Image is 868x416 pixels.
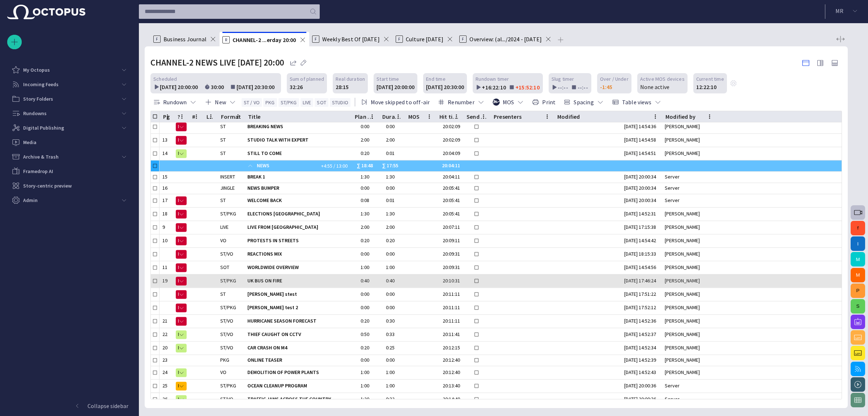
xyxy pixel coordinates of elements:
[247,315,348,328] div: HURRICANE SEASON FORECAST
[456,32,554,46] div: FOverview: (al.../2024 - [DATE]
[386,291,397,298] div: 0:00
[459,35,467,43] p: F
[354,318,376,325] div: 0:20
[162,383,171,390] div: 25
[624,211,659,218] div: 9/13 14:52:31
[178,150,179,157] span: R
[665,369,703,376] div: Janko
[206,112,216,122] button: Lck column menu
[220,150,226,157] div: ST
[247,278,348,285] span: UK BUS ON FIRE
[396,35,403,43] p: F
[247,121,348,134] div: BREAKING NEWS
[386,197,397,204] div: 0:01
[247,345,348,352] span: CAR CRASH ON M4
[263,98,277,107] button: PKG
[624,396,659,403] div: 9/6 20:00:36
[354,291,376,298] div: 0:00
[386,369,397,376] div: 1:00
[153,35,161,43] p: F
[665,318,703,325] div: Janko
[376,75,399,83] span: Start time
[354,238,376,244] div: 0:20
[529,96,558,109] button: Print
[178,318,179,325] span: N
[247,331,348,338] span: THIEF CAUGHT ON CCTV
[247,208,348,221] div: ELECTIONS FRANCE
[247,328,348,341] div: THIEF CAUGHT ON CCTV
[220,357,229,364] div: PKG
[665,238,703,244] div: Janko
[220,318,233,325] div: ST/VO
[176,342,187,355] button: R
[176,261,187,274] button: N
[247,251,348,258] span: REACTIONS MIX
[624,224,659,231] div: 9/13 17:15:38
[247,396,348,403] span: TRAFFIC JAMS ACROSS THE COUNTRY
[354,369,376,376] div: 1:00
[220,123,226,130] div: ST
[386,357,397,364] div: 0:00
[624,137,659,144] div: 9/13 14:54:58
[354,137,376,144] div: 2:00
[624,174,659,181] div: 9/6 20:00:34
[242,98,262,107] button: ST / VO
[851,221,865,235] button: f
[354,211,376,218] div: 1:30
[665,137,703,144] div: Janko
[624,357,659,364] div: 9/13 14:52:39
[552,75,574,83] span: Slug timer
[439,357,460,364] div: 20:12:40
[23,168,53,175] p: Framedrop AI
[176,275,187,288] button: N
[247,137,348,144] span: STUDIO TALK WITH EXPERT
[600,75,629,83] span: Over / Under
[354,278,376,285] div: 0:40
[176,134,187,147] button: N
[851,252,865,266] button: M
[322,35,380,43] span: Weekly Best Of [DATE]
[247,221,348,234] div: LIVE FROM BRUSSELS
[309,32,393,46] div: FWeekly Best Of [DATE]
[191,112,201,122] button: # column menu
[247,238,348,244] span: PROTESTS IN STREETS
[220,396,233,403] div: ST/VO
[7,399,131,413] button: Collapse sidebar
[624,345,659,352] div: 9/13 14:52:34
[247,304,348,311] span: [PERSON_NAME] test 2
[23,81,59,88] p: Incoming Feeds
[162,224,171,231] div: 9
[624,318,659,325] div: 9/13 14:52:36
[386,137,397,144] div: 2:00
[176,315,187,328] button: N
[23,66,50,73] p: My Octopus
[354,345,376,352] div: 0:20
[247,383,348,390] span: OCEAN CLEANUP PROGRAM
[220,185,235,192] div: JINGLE
[424,112,434,122] button: MOS column menu
[624,304,659,311] div: 9/13 17:52:12
[624,264,659,271] div: 9/13 14:54:56
[624,150,659,157] div: 9/13 14:54:51
[247,134,348,147] div: STUDIO TALK WITH EXPERT
[435,96,487,109] button: Renumber
[830,4,864,17] button: MR
[665,304,703,311] div: Janko
[476,75,509,83] span: Rundown timer
[439,369,460,376] div: 20:12:40
[220,278,236,285] div: ST/PKG
[247,261,348,274] div: WORLDWIDE OVERVIEW
[247,355,348,366] div: ONLINE TEASER
[665,357,703,364] div: Janko
[247,393,348,406] div: TRAFFIC JAMS ACROSS THE COUNTRY
[247,288,348,301] div: adam brick stest
[354,197,376,204] div: 0:08
[624,185,659,192] div: 9/6 20:00:34
[176,208,187,221] button: N
[162,211,171,218] div: 18
[247,183,348,194] div: NEWS BUMPER
[202,96,239,109] button: New
[386,185,397,192] div: 0:00
[278,98,299,107] button: ST/PKG
[624,369,659,376] div: 9/13 14:52:43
